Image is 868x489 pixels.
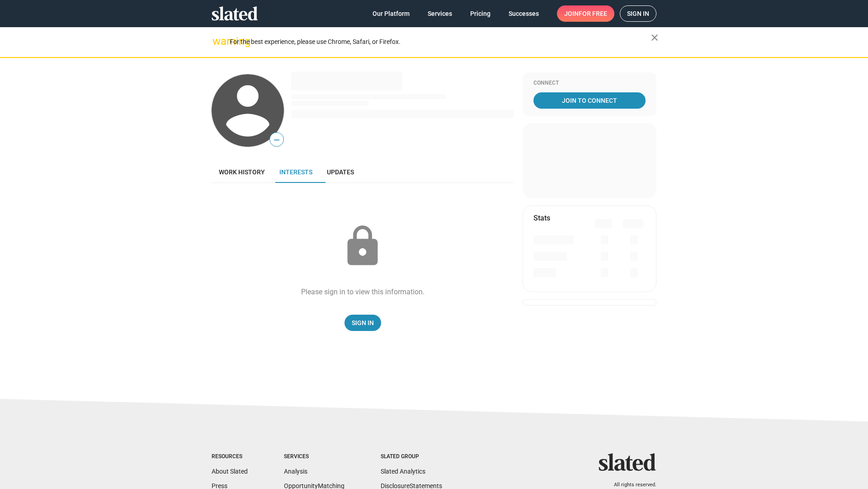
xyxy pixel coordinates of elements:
[501,5,546,22] a: Successes
[381,453,442,460] div: Slated Group
[352,315,374,331] span: Sign In
[279,168,312,176] span: Interests
[284,453,344,460] div: Services
[301,287,425,297] div: Please sign in to view this information.
[270,134,283,146] span: —
[470,5,491,22] span: Pricing
[212,36,223,47] mat-icon: warning
[649,32,660,43] mat-icon: close
[420,5,459,22] a: Services
[627,6,649,21] span: Sign in
[564,5,607,22] span: Join
[320,161,361,183] a: Updates
[365,5,417,22] a: Our Platform
[230,36,651,48] div: For the best experience, please use Chrome, Safari, or Firefox.
[557,5,614,22] a: Joinfor free
[327,168,354,176] span: Updates
[533,213,550,223] mat-card-title: Stats
[509,5,539,22] span: Successes
[381,468,425,475] a: Slated Analytics
[212,161,272,183] a: Work history
[340,224,385,269] mat-icon: lock
[579,5,607,22] span: for free
[533,92,646,109] a: Join To Connect
[620,5,656,22] a: Sign in
[212,468,248,475] a: About Slated
[212,453,248,460] div: Resources
[535,92,644,109] span: Join To Connect
[428,5,452,22] span: Services
[373,5,410,22] span: Our Platform
[344,315,381,331] a: Sign In
[284,468,307,475] a: Analysis
[533,80,646,87] div: Connect
[463,5,498,22] a: Pricing
[272,161,320,183] a: Interests
[219,168,265,176] span: Work history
